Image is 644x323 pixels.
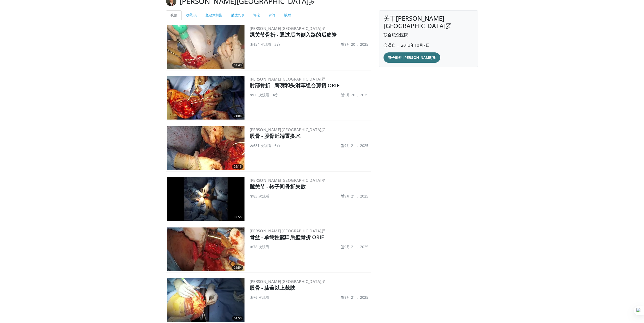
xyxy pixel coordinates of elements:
a: 收藏 夹 [182,10,201,20]
font: 60 次观看 [253,92,270,97]
a: 讨论 [264,10,280,20]
a: 04:53 [167,278,244,322]
font: 3 [274,42,276,47]
font: 1 [272,92,274,97]
span: 02:54 [232,265,243,270]
a: 播放列表 [227,10,249,20]
font: 9月 21， 2025 [344,143,368,148]
font: 6 [274,143,276,148]
img: e384fb8a-f4bd-410d-a5b4-472c618d94ed.300x170_q85_crop-smart_upscale.jpg [167,25,244,69]
a: 01:03 [167,76,244,120]
font: 154 次观看 [253,42,272,47]
a: [PERSON_NAME][GEOGRAPHIC_DATA]罗 [250,127,325,132]
font: 78 次观看 [253,244,270,249]
a: 视频 [166,10,182,20]
a: 电子邮件 [PERSON_NAME]斯 [384,52,440,63]
a: 竖起大拇指 [201,10,227,20]
span: 04:53 [232,316,243,321]
a: 03:43 [167,25,244,69]
font: 9月 20， 2025 [344,42,368,47]
font: 76 次观看 [253,295,270,300]
p: 会员自： 2013年10月7日 [384,42,474,48]
a: 02:54 [167,227,244,271]
p: 联合纪念医院 [384,32,474,38]
a: 评论 [249,10,264,20]
font: 9月 21， 2025 [344,244,368,249]
font: 9月 21， 2025 [344,194,368,199]
font: 83 次观看 [253,194,270,199]
a: [PERSON_NAME][GEOGRAPHIC_DATA]罗 [250,76,325,82]
img: e6c2ee52-267f-42df-80a8-d9e3a9722f97.300x170_q85_crop-smart_upscale.jpg [167,227,244,271]
img: 60b9bc85-99a1-4bbe-9abb-7708c81956ac.300x170_q85_crop-smart_upscale.jpg [167,177,244,221]
span: 01:03 [232,114,243,118]
img: a65d029b-de48-4001-97d6-ae5cb8ed2e9f.300x170_q85_crop-smart_upscale.jpg [167,278,244,322]
a: 以后 [280,10,295,20]
span: 02:55 [232,215,243,219]
font: 9月 20， 2025 [344,92,368,97]
a: [PERSON_NAME][GEOGRAPHIC_DATA]罗 [250,26,325,31]
a: 髋关节 - 转子间骨折失败 [250,183,306,190]
a: 肘部骨折 - 鹰嘴和头滑车组合剪切 ORIF [250,82,340,89]
a: 股骨 - 膝盖以上截肢 [250,284,295,291]
font: 9月 21， 2025 [344,295,368,300]
a: [PERSON_NAME][GEOGRAPHIC_DATA]罗 [250,178,325,183]
font: 681 次观看 [253,143,272,148]
span: 03:43 [232,63,243,68]
a: 踝关节骨折 - 通过后内侧入路的后皮隆 [250,31,337,38]
img: cc1bf5b1-72a9-4553-b12b-3327b0593829.300x170_q85_crop-smart_upscale.jpg [167,76,244,120]
a: [PERSON_NAME][GEOGRAPHIC_DATA]罗 [250,228,325,233]
h4: 关于[PERSON_NAME][GEOGRAPHIC_DATA]罗 [384,15,474,30]
a: 05:13 [167,126,244,170]
a: 02:55 [167,177,244,221]
a: [PERSON_NAME][GEOGRAPHIC_DATA]罗 [250,279,325,284]
span: 05:13 [232,164,243,169]
a: 骨盆 - 单纯性髋臼后壁骨折 ORIF [250,234,324,241]
img: 746a418b-32e2-46ca-9f6c-3e7f7f863dad.300x170_q85_crop-smart_upscale.jpg [167,126,244,170]
a: 股骨 - 股骨近端置换术 [250,132,300,139]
